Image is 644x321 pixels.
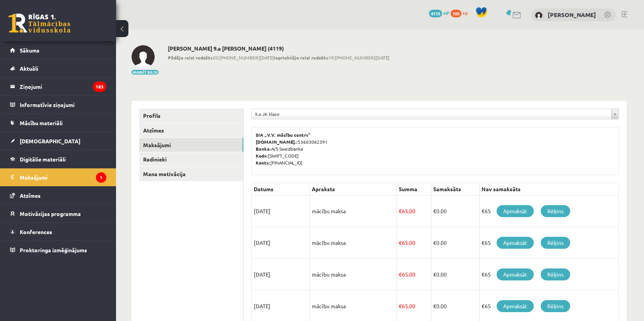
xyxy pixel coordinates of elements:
[255,109,608,119] span: 9.a JK klase
[310,195,397,227] td: mācību maksa
[548,11,596,19] a: [PERSON_NAME]
[433,271,436,278] span: €
[132,70,159,75] button: Mainīt bildi
[20,96,106,114] legend: Informatīvie ziņojumi
[443,10,449,16] span: mP
[451,10,461,17] span: 100
[429,10,449,16] a: 4119 mP
[397,227,431,259] td: 65.00
[96,172,106,183] i: 1
[310,183,397,195] th: Apraksts
[497,237,534,249] a: Apmaksāt
[399,207,402,214] span: €
[479,227,618,259] td: €65
[541,237,570,249] a: Rēķins
[20,168,106,186] legend: Maksājumi
[10,168,106,186] a: Maksājumi1
[139,167,243,181] a: Mana motivācija
[433,207,436,214] span: €
[252,227,310,259] td: [DATE]
[535,12,543,19] img: Šarlote Eva Eihmane
[310,259,397,290] td: mācību maksa
[9,14,70,33] a: Rīgas 1. Tālmācības vidusskola
[20,138,80,144] span: [DEMOGRAPHIC_DATA]
[252,183,310,195] th: Datums
[431,183,479,195] th: Samaksāts
[397,259,431,290] td: 65.00
[399,271,402,278] span: €
[168,45,389,52] h2: [PERSON_NAME] 9.a [PERSON_NAME] (4119)
[256,160,270,166] b: Konts:
[139,123,243,138] a: Atzīmes
[20,156,66,163] span: Digitālie materiāli
[10,205,106,222] a: Motivācijas programma
[451,10,471,16] a: 100 xp
[20,192,41,199] span: Atzīmes
[10,96,106,114] a: Informatīvie ziņojumi
[10,132,106,150] a: [DEMOGRAPHIC_DATA]
[20,210,81,217] span: Motivācijas programma
[20,228,52,235] span: Konferences
[10,78,106,95] a: Ziņojumi183
[541,268,570,280] a: Rēķins
[20,246,87,253] span: Proktoringa izmēģinājums
[541,205,570,217] a: Rēķins
[479,183,618,195] th: Nav samaksāts
[10,59,106,77] a: Aktuāli
[541,300,570,312] a: Rēķins
[10,41,106,59] a: Sākums
[168,54,213,61] b: Pēdējo reizi redzēts
[256,132,311,138] b: SIA „V.V. mācību centrs”
[252,109,618,119] a: 9.a JK klase
[139,109,243,123] a: Profils
[431,195,479,227] td: 0.00
[132,45,155,68] img: Šarlote Eva Eihmane
[399,239,402,246] span: €
[256,139,298,145] b: [DOMAIN_NAME].:
[252,259,310,290] td: [DATE]
[10,241,106,259] a: Proktoringa izmēģinājums
[433,302,436,309] span: €
[10,114,106,132] a: Mācību materiāli
[256,131,615,166] p: 53603062391 A/S Swedbanka [SWIFT_CODE] [FINANCIAL_ID]
[397,195,431,227] td: 65.00
[93,82,106,92] i: 183
[252,195,310,227] td: [DATE]
[497,300,534,312] a: Apmaksāt
[139,152,243,166] a: Radinieki
[168,54,389,61] span: 20:[PHONE_NUMBER][DATE] 19:[PHONE_NUMBER][DATE]
[310,227,397,259] td: mācību maksa
[463,10,468,16] span: xp
[479,259,618,290] td: €65
[497,268,534,280] a: Apmaksāt
[256,146,271,152] b: Banka:
[20,119,63,126] span: Mācību materiāli
[10,223,106,241] a: Konferences
[479,195,618,227] td: €65
[20,78,106,95] legend: Ziņojumi
[397,183,431,195] th: Summa
[429,10,442,17] span: 4119
[433,239,436,246] span: €
[10,187,106,204] a: Atzīmes
[256,153,268,159] b: Kods:
[431,227,479,259] td: 0.00
[20,65,38,72] span: Aktuāli
[431,259,479,290] td: 0.00
[274,54,328,61] b: Iepriekšējo reizi redzēts
[139,138,243,152] a: Maksājumi
[20,47,39,54] span: Sākums
[497,205,534,217] a: Apmaksāt
[399,302,402,309] span: €
[10,150,106,168] a: Digitālie materiāli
